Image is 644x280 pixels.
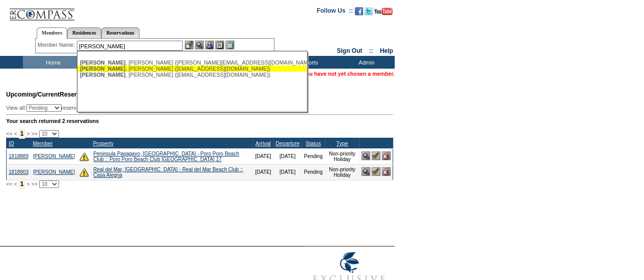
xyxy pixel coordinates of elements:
td: [DATE] [273,148,301,164]
span: >> [31,181,37,187]
img: Confirm Reservation [372,151,380,160]
a: Member [33,140,52,146]
div: , [PERSON_NAME] ([PERSON_NAME][EMAIL_ADDRESS][DOMAIN_NAME]) [80,59,304,66]
a: Property [93,140,114,146]
img: Follow us on Twitter [365,7,373,15]
a: Help [380,47,393,54]
td: [DATE] [273,164,301,180]
td: Pending [301,164,325,180]
a: Arrival [256,140,271,146]
td: Admin [336,56,395,69]
a: Real del Mar, [GEOGRAPHIC_DATA] - Real del Mar Beach Club :: Casa Alegria [93,167,243,178]
a: ID [9,140,14,146]
img: b_calculator.gif [226,41,234,49]
span: [PERSON_NAME] [80,66,125,72]
td: Follow Us :: [317,6,353,18]
div: , [PERSON_NAME] ([EMAIL_ADDRESS][DOMAIN_NAME]) [80,72,304,78]
span: > [26,131,30,137]
span: << [6,131,12,137]
img: There are insufficient days and/or tokens to cover this reservation [79,152,89,161]
span: :: [369,47,373,54]
a: [PERSON_NAME] [33,169,75,175]
a: 1818903 [9,169,29,175]
img: Subscribe to our YouTube Channel [374,8,393,15]
a: Sign Out [337,47,362,54]
a: Become our fan on Facebook [355,10,363,16]
a: Members [37,27,68,39]
td: Pending [301,148,325,164]
a: Departure [275,140,299,146]
span: [PERSON_NAME] [80,72,125,78]
a: Subscribe to our YouTube Channel [374,10,393,16]
div: , [PERSON_NAME] ([EMAIL_ADDRESS][DOMAIN_NAME]) [80,66,304,72]
div: Your search returned 2 reservations [6,118,393,124]
img: b_edit.gif [185,41,193,49]
span: << [6,181,12,187]
span: >> [31,131,37,137]
img: Reservations [215,41,224,49]
div: Member Name: [38,41,77,49]
div: View all: reservations owned by: [6,104,259,112]
span: > [26,181,30,187]
a: 1818889 [9,153,29,159]
span: Upcoming/Current [6,91,60,98]
span: < [14,181,17,187]
td: [DATE] [253,148,273,164]
img: View Reservation [361,167,370,176]
td: Non-priority Holiday [325,164,359,180]
span: You have not yet chosen a member. [303,71,395,77]
img: Become our fan on Facebook [355,7,363,15]
a: [PERSON_NAME] [33,153,75,159]
img: Cancel Reservation [382,151,390,160]
img: There are insufficient days and/or tokens to cover this reservation [79,168,89,177]
img: Confirm Reservation [372,167,380,176]
span: Reservations [6,91,98,98]
td: Non-priority Holiday [325,148,359,164]
a: Peninsula Papagayo, [GEOGRAPHIC_DATA] - Poro Poro Beach Club :: Poro Poro Beach Club [GEOGRAPHIC_... [93,151,239,162]
span: < [14,131,17,137]
span: 1 [19,179,25,189]
a: Follow us on Twitter [365,10,373,16]
img: View Reservation [361,151,370,160]
td: [DATE] [253,164,273,180]
a: Status [305,140,321,146]
a: Reservations [101,27,139,38]
a: Type [336,140,348,146]
span: 1 [19,129,25,139]
a: Residences [67,27,101,38]
img: Impersonate [205,41,214,49]
img: Cancel Reservation [382,167,390,176]
img: View [195,41,204,49]
span: [PERSON_NAME] [80,59,125,66]
td: Home [23,56,81,69]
